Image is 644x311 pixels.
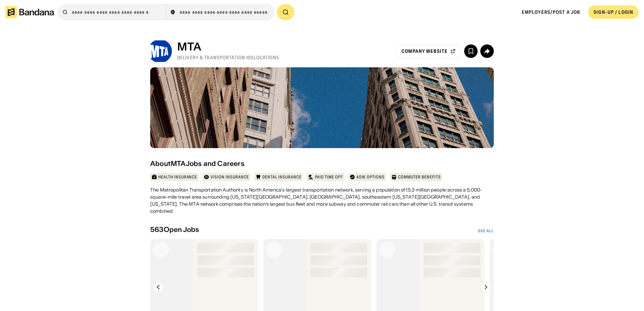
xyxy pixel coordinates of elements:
[522,9,580,15] a: Employers/Post a job
[177,55,280,61] div: Delivery & Transportation · 105 Locations
[478,228,494,234] a: See All
[150,226,199,234] div: 563 Open Jobs
[150,40,172,62] img: MTA logo
[480,282,491,292] img: Right Arrow
[177,40,280,53] div: MTA
[398,174,441,180] div: Commuter benefits
[153,282,164,292] img: Left Arrow
[396,44,461,58] a: company website
[5,6,54,18] img: Bandana logotype
[158,174,197,180] div: Health insurance
[401,49,448,54] div: company website
[211,174,249,180] div: Vision insurance
[593,9,633,15] div: SIGN-UP / LOGIN
[356,174,385,180] div: 401k options
[150,186,494,215] div: The Metropolitan Transportation Authority is North America's largest transportation network, serv...
[150,160,171,168] div: About
[315,174,343,180] div: Paid time off
[171,160,245,168] div: MTA Jobs and Careers
[150,67,494,148] img: MTA banner image
[262,174,301,180] div: Dental insurance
